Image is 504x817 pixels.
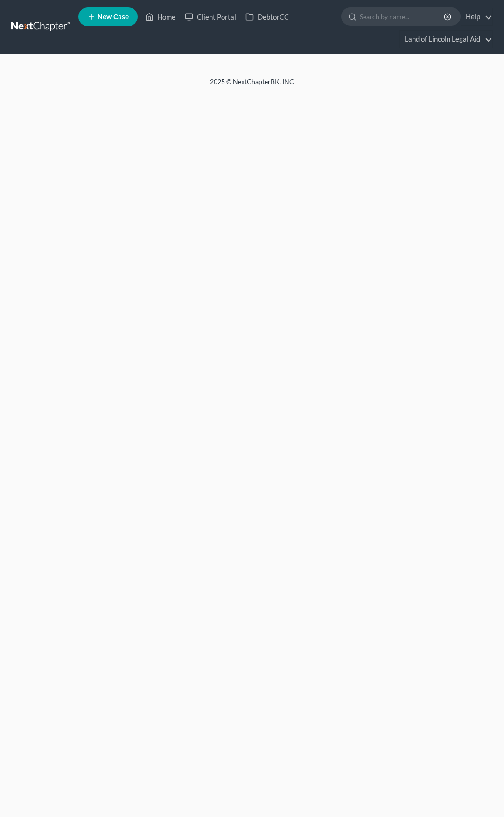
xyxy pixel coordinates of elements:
[140,8,180,25] a: Home
[400,31,492,48] a: Land of Lincoln Legal Aid
[360,8,445,25] input: Search by name...
[461,8,492,25] a: Help
[180,8,241,25] a: Client Portal
[98,14,129,21] span: New Case
[241,8,294,25] a: DebtorCC
[28,77,476,94] div: 2025 © NextChapterBK, INC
